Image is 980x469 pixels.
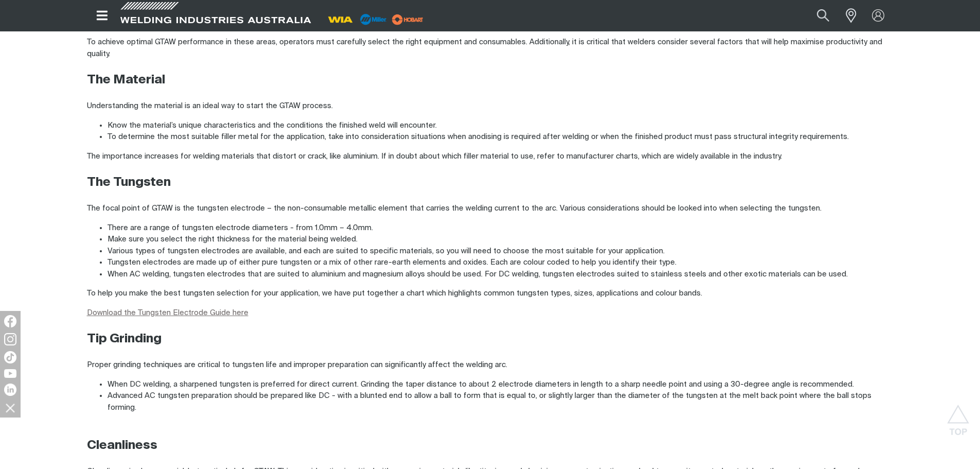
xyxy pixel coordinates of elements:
[792,4,840,27] input: Product name or item number...
[4,333,16,345] img: Instagram
[87,288,894,300] p: To help you make the best tungsten selection for your application, we have put together a chart w...
[108,379,894,391] li: When DC welding, a sharpened tungsten is preferred for direct current. Grinding the taper distanc...
[87,331,894,347] h3: Tip Grinding
[806,4,841,27] button: Search products
[87,100,894,112] p: Understanding the material is an ideal way to start the GTAW process.
[108,120,894,132] li: Know the material’s unique characteristics and the conditions the finished weld will encounter.
[4,369,16,378] img: YouTube
[108,222,894,234] li: There are a range of tungsten electrode diameters - from 1.0mm – 4.0mm.
[4,351,16,363] img: TikTok
[947,405,970,428] button: Scroll to top
[2,399,19,416] img: hide socials
[108,257,894,269] li: Tungsten electrodes are made up of either pure tungsten or a mix of other rare-earth elements and...
[108,246,894,257] li: Various types of tungsten electrodes are available, and each are suited to specific materials, so...
[87,309,248,317] a: Download the Tungsten Electrode Guide here
[87,72,894,88] h3: The Material
[87,438,894,454] h3: Cleanliness
[108,131,894,143] li: To determine the most suitable filler metal for the application, take into consideration situatio...
[4,384,16,396] img: LinkedIn
[87,359,894,371] p: Proper grinding techniques are critical to tungsten life and improper preparation can significant...
[389,15,426,23] a: miller
[4,315,16,327] img: Facebook
[87,37,894,60] p: To achieve optimal GTAW performance in these areas, operators must carefully select the right equ...
[108,390,894,425] li: Advanced AC tungsten preparation should be prepared like DC - with a blunted end to allow a ball ...
[108,234,894,246] li: Make sure you select the right thickness for the material being welded.
[87,203,894,215] p: The focal point of GTAW is the tungsten electrode – the non-consumable metallic element that carr...
[87,151,894,163] p: The importance increases for welding materials that distort or crack, like aluminium. If in doubt...
[389,12,426,27] img: miller
[108,269,894,281] li: When AC welding, tungsten electrodes that are suited to aluminium and magnesium alloys should be ...
[87,175,894,190] h3: The Tungsten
